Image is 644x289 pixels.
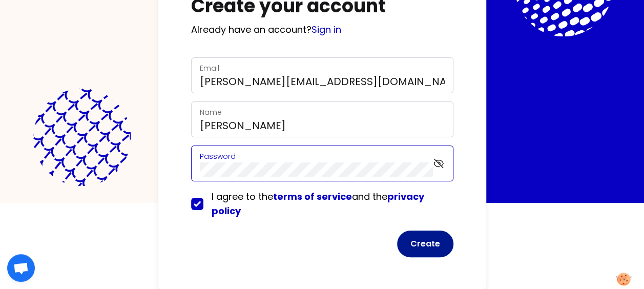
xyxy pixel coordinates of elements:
[7,254,35,282] div: Ouvrir le chat
[212,190,424,217] a: privacy policy
[273,190,352,203] a: terms of service
[200,63,219,73] label: Email
[311,23,341,36] a: Sign in
[200,107,222,117] label: Name
[397,231,453,257] button: Create
[200,151,236,161] label: Password
[191,23,453,37] p: Already have an account?
[212,190,424,217] span: I agree to the and the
